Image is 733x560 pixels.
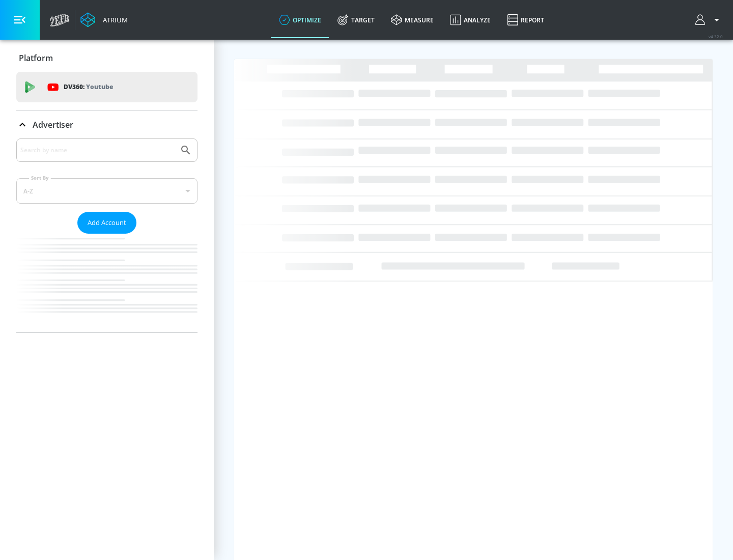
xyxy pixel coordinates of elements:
p: DV360: [64,81,113,93]
div: Advertiser [16,110,198,139]
label: Sort By [29,175,51,181]
div: DV360: Youtube [16,72,198,102]
span: Add Account [88,217,126,229]
a: Analyze [442,2,499,38]
div: Atrium [99,15,128,24]
div: A-Z [16,178,198,204]
button: Add Account [77,212,136,234]
input: Search by name [20,144,175,157]
div: Advertiser [16,138,198,332]
div: Platform [16,44,198,72]
p: Youtube [86,81,113,92]
p: Advertiser [33,119,73,130]
a: Atrium [80,12,128,27]
span: v 4.32.0 [709,34,723,39]
p: Platform [19,52,53,64]
a: Report [499,2,552,38]
a: Target [329,2,383,38]
a: measure [383,2,442,38]
nav: list of Advertiser [16,234,198,332]
a: optimize [271,2,329,38]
